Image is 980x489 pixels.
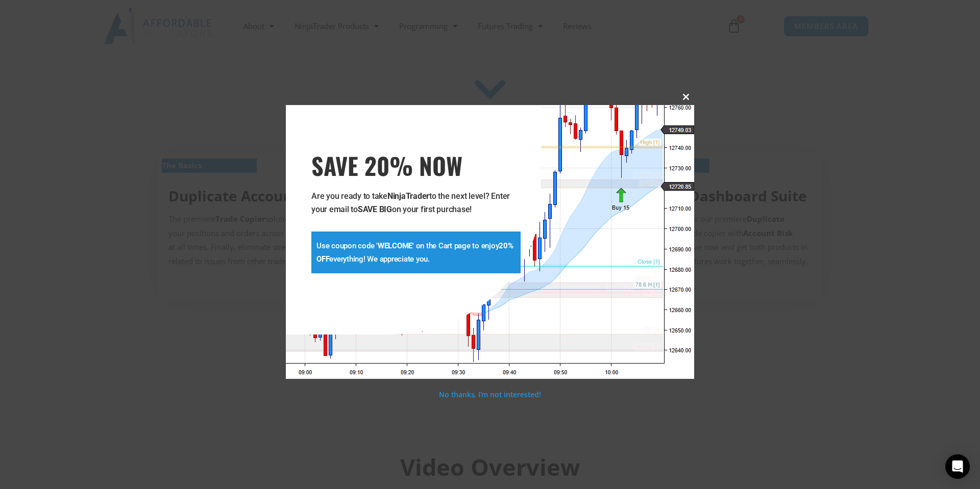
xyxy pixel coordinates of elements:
[439,390,541,399] a: No thanks, I’m not interested!
[316,241,513,264] strong: 20% OFF
[358,204,392,214] strong: SAVE BIG
[387,191,429,201] strong: NinjaTrader
[378,241,412,250] strong: WELCOME
[316,239,516,266] p: Use coupon code ' ' on the Cart page to enjoy everything! We appreciate you.
[945,454,970,479] div: Open Intercom Messenger
[311,151,521,179] h3: SAVE 20% NOW
[311,190,521,216] p: Are you ready to take to the next level? Enter your email to on your first purchase!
